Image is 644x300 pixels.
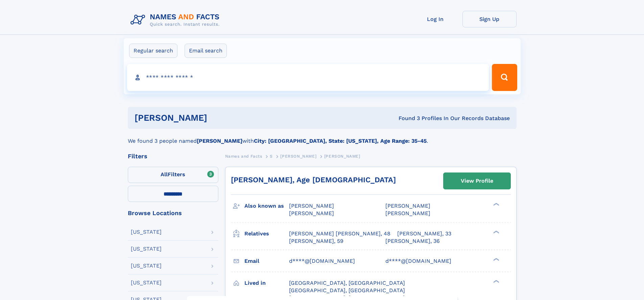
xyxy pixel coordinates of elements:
[385,210,430,216] span: [PERSON_NAME]
[324,154,360,159] span: [PERSON_NAME]
[244,228,289,239] h3: Relatives
[131,263,162,269] div: [US_STATE]
[289,237,343,245] a: [PERSON_NAME], 59
[270,152,273,160] a: S
[244,277,289,289] h3: Lived in
[128,11,225,29] img: Logo Names and Facts
[131,246,162,252] div: [US_STATE]
[462,11,517,27] a: Sign Up
[244,200,289,212] h3: Also known as
[128,210,218,216] div: Browse Locations
[461,173,493,189] div: View Profile
[280,154,316,159] span: [PERSON_NAME]
[289,230,390,237] a: [PERSON_NAME] [PERSON_NAME], 48
[131,229,162,235] div: [US_STATE]
[135,114,303,122] h1: [PERSON_NAME]
[303,115,510,122] div: Found 3 Profiles In Our Records Database
[408,11,462,27] a: Log In
[244,255,289,267] h3: Email
[289,280,405,286] span: [GEOGRAPHIC_DATA], [GEOGRAPHIC_DATA]
[128,129,517,145] div: We found 3 people named with .
[289,203,334,209] span: [PERSON_NAME]
[385,237,440,245] a: [PERSON_NAME], 36
[492,230,500,234] div: ❯
[289,210,334,216] span: [PERSON_NAME]
[444,173,510,189] a: View Profile
[197,138,242,144] b: [PERSON_NAME]
[492,64,517,91] button: Search Button
[270,154,273,159] span: S
[128,167,218,183] label: Filters
[492,257,500,261] div: ❯
[254,138,427,144] b: City: [GEOGRAPHIC_DATA], State: [US_STATE], Age Range: 35-45
[161,171,168,178] span: All
[280,152,316,160] a: [PERSON_NAME]
[127,64,489,91] input: search input
[492,202,500,207] div: ❯
[225,152,262,160] a: Names and Facts
[385,203,430,209] span: [PERSON_NAME]
[128,153,218,159] div: Filters
[129,44,177,58] label: Regular search
[397,230,451,237] a: [PERSON_NAME], 33
[131,280,162,285] div: [US_STATE]
[289,287,405,294] span: [GEOGRAPHIC_DATA], [GEOGRAPHIC_DATA]
[231,176,396,184] a: [PERSON_NAME], Age [DEMOGRAPHIC_DATA]
[492,279,500,283] div: ❯
[185,44,227,58] label: Email search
